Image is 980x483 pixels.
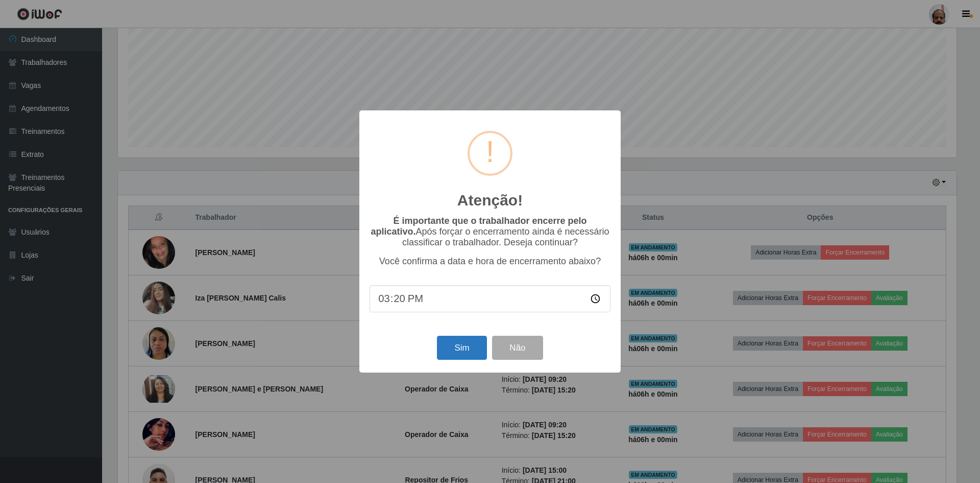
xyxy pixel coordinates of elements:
[371,216,586,237] b: É importante que o trabalhador encerre pelo aplicativo.
[437,336,486,360] button: Sim
[457,191,523,210] h2: Atenção!
[370,216,610,248] p: Após forçar o encerramento ainda é necessário classificar o trabalhador. Deseja continuar?
[492,336,543,360] button: Não
[370,256,610,267] p: Você confirma a data e hora de encerramento abaixo?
